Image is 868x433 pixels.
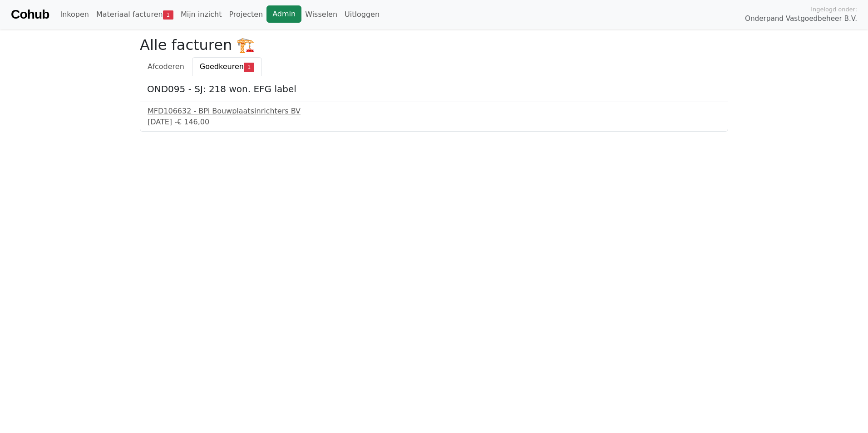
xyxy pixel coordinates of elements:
span: Goedkeuren [200,62,244,71]
h5: OND095 - SJ: 218 won. EFG label [147,84,721,94]
span: € 146,00 [177,118,209,126]
h2: Alle facturen 🏗️ [140,36,728,54]
span: Onderpand Vastgoedbeheer B.V. [745,14,857,24]
a: Cohub [11,4,49,25]
a: MFD106632 - BPi Bouwplaatsinrichters BV[DATE] -€ 146,00 [148,106,720,128]
div: MFD106632 - BPi Bouwplaatsinrichters BV [148,106,720,117]
a: Wisselen [301,5,341,24]
a: Admin [266,5,301,23]
a: Uitloggen [341,5,383,24]
a: Mijn inzicht [177,5,226,24]
a: Afcoderen [140,57,192,76]
a: Inkopen [56,5,92,24]
a: Projecten [225,5,266,24]
span: Afcoderen [148,62,184,71]
a: Materiaal facturen1 [93,5,177,24]
span: Ingelogd onder: [811,5,857,14]
span: 1 [163,10,173,20]
a: Goedkeuren1 [192,57,262,76]
div: [DATE] - [148,117,720,128]
span: 1 [244,63,254,72]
